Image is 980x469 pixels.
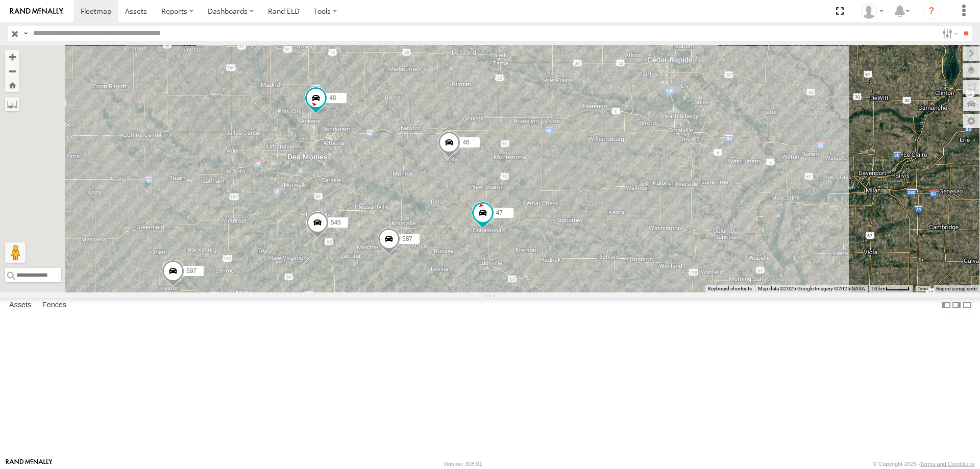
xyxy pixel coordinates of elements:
[5,64,19,78] button: Zoom out
[462,139,469,146] span: 46
[21,26,30,41] label: Search Query
[962,298,972,313] label: Hide Summary Table
[444,461,482,467] div: Version: 308.01
[496,209,503,216] span: 47
[5,50,19,64] button: Zoom in
[873,461,974,467] div: © Copyright 2025 -
[920,461,974,467] a: Terms and Conditions
[402,235,412,242] span: 587
[5,97,19,111] label: Measure
[951,298,962,313] label: Dock Summary Table to the Right
[708,285,752,292] button: Keyboard shortcuts
[5,242,26,263] button: Drag Pegman onto the map to open Street View
[941,298,951,313] label: Dock Summary Table to the Left
[329,94,336,102] span: 48
[868,285,913,292] button: Map Scale: 10 km per 43 pixels
[37,298,71,312] label: Fences
[918,287,928,291] a: Terms (opens in new tab)
[6,459,53,469] a: Visit our Website
[857,4,887,19] div: Chase Tanke
[4,298,36,312] label: Assets
[938,26,960,41] label: Search Filter Options
[936,286,977,291] a: Report a map error
[10,8,63,15] img: rand-logo.svg
[963,114,980,128] label: Map Settings
[758,286,865,291] span: Map data ©2025 Google Imagery ©2025 NASA
[331,218,341,226] span: 545
[923,3,940,19] i: ?
[186,267,197,275] span: 597
[871,286,886,291] span: 10 km
[5,78,19,92] button: Zoom Home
